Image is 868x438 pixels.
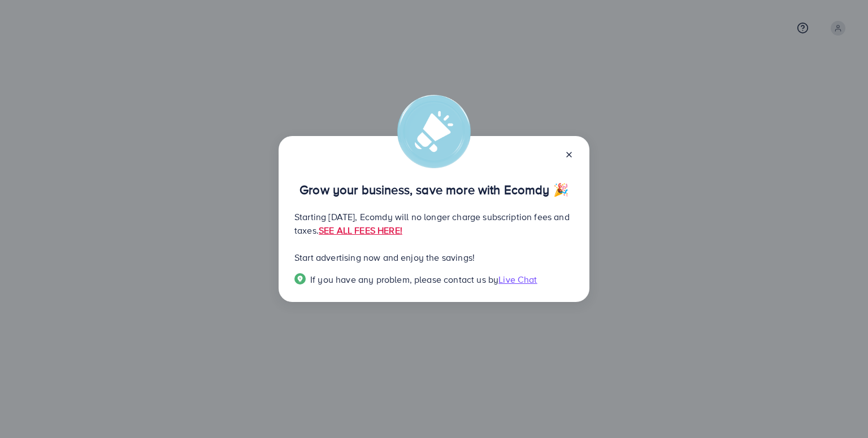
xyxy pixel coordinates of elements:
[397,95,471,168] img: alert
[294,251,574,264] p: Start advertising now and enjoy the savings!
[294,210,574,237] p: Starting [DATE], Ecomdy will no longer charge subscription fees and taxes.
[294,273,306,284] img: Popup guide
[294,183,574,196] p: Grow your business, save more with Ecomdy 🎉
[319,224,402,236] a: SEE ALL FEES HERE!
[498,273,537,286] span: Live Chat
[310,273,498,286] span: If you have any problem, please contact us by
